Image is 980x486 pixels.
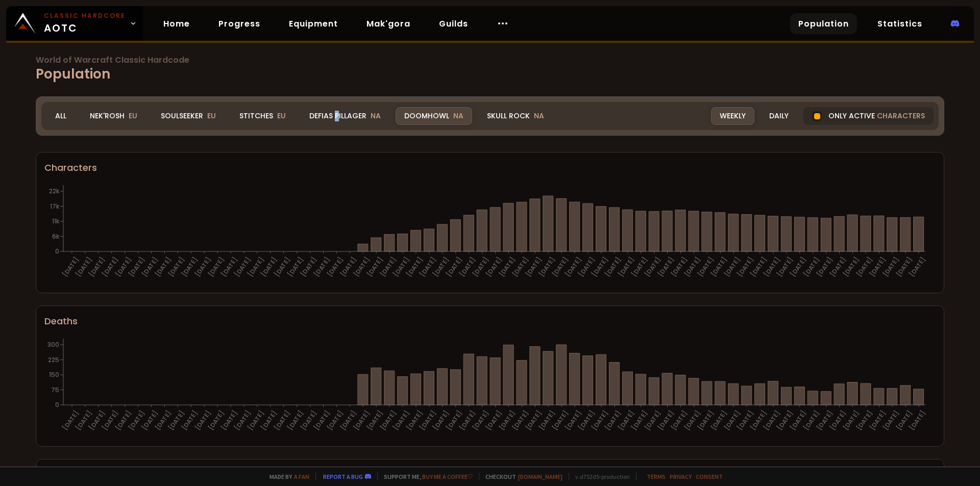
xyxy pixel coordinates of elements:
[629,255,649,278] text: [DATE]
[524,409,544,432] text: [DATE]
[378,409,398,432] text: [DATE]
[431,13,476,34] a: Guilds
[722,409,742,432] text: [DATE]
[263,473,309,480] span: Made by
[736,255,755,278] text: [DATE]
[312,255,332,278] text: [DATE]
[365,409,385,432] text: [DATE]
[590,255,610,278] text: [DATE]
[471,409,491,432] text: [DATE]
[113,255,133,278] text: [DATE]
[801,255,821,278] text: [DATE]
[55,400,59,409] tspan: 0
[48,355,59,364] tspan: 225
[762,255,782,278] text: [DATE]
[775,255,795,278] text: [DATE]
[52,217,60,225] tspan: 11k
[647,473,666,480] a: Terms
[74,255,94,278] text: [DATE]
[445,255,464,278] text: [DATE]
[166,255,186,278] text: [DATE]
[210,13,268,34] a: Progress
[577,255,597,278] text: [DATE]
[281,13,346,34] a: Equipment
[206,255,226,278] text: [DATE]
[762,409,782,432] text: [DATE]
[422,473,473,480] a: Buy me a coffee
[277,111,286,121] span: EU
[325,255,345,278] text: [DATE]
[140,409,160,432] text: [DATE]
[49,370,59,379] tspan: 150
[396,107,472,125] div: Doomhowl
[497,409,517,432] text: [DATE]
[49,187,60,195] tspan: 22k
[828,409,848,432] text: [DATE]
[87,409,107,432] text: [DATE]
[44,161,936,174] div: Characters
[299,409,318,432] text: [DATE]
[231,107,295,125] div: Stitches
[696,255,716,278] text: [DATE]
[868,409,888,432] text: [DATE]
[6,6,143,41] a: Classic HardcoreAOTC
[736,409,755,432] text: [DATE]
[378,255,398,278] text: [DATE]
[153,255,173,278] text: [DATE]
[391,409,411,432] text: [DATE]
[524,255,544,278] text: [DATE]
[127,409,146,432] text: [DATE]
[603,409,623,432] text: [DATE]
[828,255,848,278] text: [DATE]
[418,409,438,432] text: [DATE]
[46,107,75,125] div: All
[273,409,292,432] text: [DATE]
[312,409,332,432] text: [DATE]
[391,255,411,278] text: [DATE]
[61,255,81,278] text: [DATE]
[418,255,438,278] text: [DATE]
[52,232,60,241] tspan: 6k
[127,255,146,278] text: [DATE]
[643,255,663,278] text: [DATE]
[854,409,874,432] text: [DATE]
[563,255,583,278] text: [DATE]
[206,409,226,432] text: [DATE]
[711,107,754,125] div: Weekly
[55,247,59,255] tspan: 0
[869,13,930,34] a: Statistics
[563,409,583,432] text: [DATE]
[365,255,385,278] text: [DATE]
[44,11,126,36] span: AOTC
[358,13,419,34] a: Mak'gora
[617,409,636,432] text: [DATE]
[534,111,544,121] span: NA
[294,473,309,480] a: a fan
[478,107,553,125] div: Skull Rock
[299,255,318,278] text: [DATE]
[670,473,692,480] a: Privacy
[166,409,186,432] text: [DATE]
[207,111,216,121] span: EU
[854,255,874,278] text: [DATE]
[484,255,504,278] text: [DATE]
[908,409,927,432] text: [DATE]
[352,409,372,432] text: [DATE]
[881,409,901,432] text: [DATE]
[36,56,944,64] span: World of Warcraft Classic Hardcode
[457,255,477,278] text: [DATE]
[709,255,729,278] text: [DATE]
[47,340,59,349] tspan: 300
[371,111,381,121] span: NA
[377,473,473,480] span: Support me,
[273,255,292,278] text: [DATE]
[259,409,279,432] text: [DATE]
[445,409,464,432] text: [DATE]
[479,473,562,480] span: Checkout
[569,473,630,480] span: v. d752d5 - production
[815,255,835,278] text: [DATE]
[696,473,723,480] a: Consent
[669,255,689,278] text: [DATE]
[617,255,636,278] text: [DATE]
[484,409,504,432] text: [DATE]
